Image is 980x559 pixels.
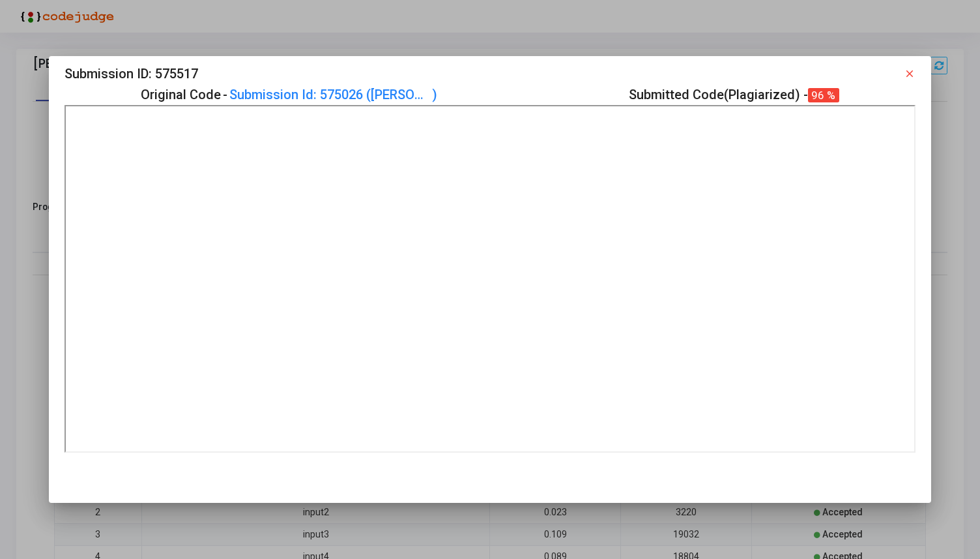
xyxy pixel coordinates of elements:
[629,84,839,105] span: Submitted Code(Plagiarized) -
[808,88,839,103] span: 96 %
[65,105,915,453] iframe: Plagiarism Dialog
[904,68,915,80] mat-icon: close
[65,63,198,84] span: Submission ID: 575517
[371,84,433,105] div: [PERSON_NAME]
[229,84,476,105] a: Submission Id: 575026 ([PERSON_NAME])
[141,84,476,105] div: -
[141,84,221,105] span: Original Code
